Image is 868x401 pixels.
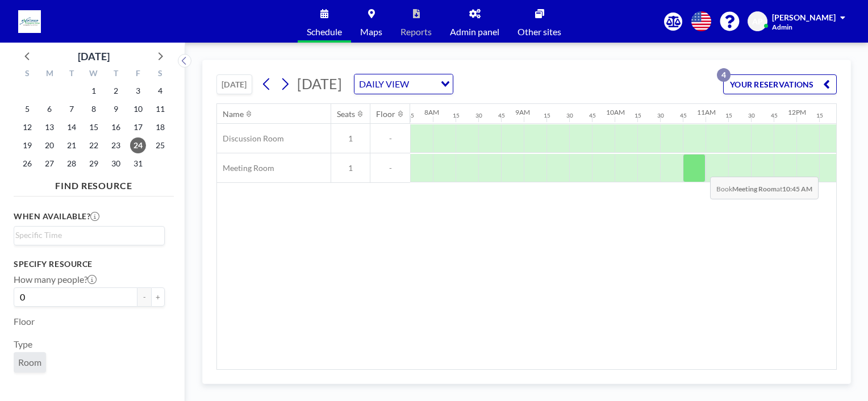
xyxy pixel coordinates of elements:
[407,112,414,119] div: 45
[152,119,168,135] span: Saturday, October 18, 2025
[337,109,355,119] div: Seats
[152,137,168,153] span: Saturday, October 25, 2025
[19,101,35,117] span: Sunday, October 5, 2025
[357,77,411,91] span: DAILY VIEW
[216,74,252,94] button: [DATE]
[130,156,146,172] span: Friday, October 31, 2025
[515,108,530,116] div: 9AM
[130,119,146,135] span: Friday, October 17, 2025
[297,75,342,92] span: [DATE]
[725,112,732,119] div: 15
[697,108,716,116] div: 11AM
[137,287,151,307] button: -
[86,156,102,172] span: Wednesday, October 29, 2025
[130,137,146,153] span: Friday, October 24, 2025
[18,10,41,33] img: organization-logo
[657,112,664,119] div: 30
[752,16,763,27] span: AP
[130,83,146,99] span: Friday, October 3, 2025
[152,83,168,99] span: Saturday, October 4, 2025
[360,27,382,36] span: Maps
[152,101,168,117] span: Saturday, October 11, 2025
[86,83,102,99] span: Wednesday, October 1, 2025
[376,109,395,119] div: Floor
[723,74,837,94] button: YOUR RESERVATIONS4
[41,156,57,172] span: Monday, October 27, 2025
[606,108,625,116] div: 10AM
[589,112,596,119] div: 45
[475,112,482,119] div: 30
[14,227,164,244] div: Search for option
[635,112,641,119] div: 15
[772,23,792,31] span: Admin
[498,112,505,119] div: 45
[412,77,434,91] input: Search for option
[19,119,35,135] span: Sunday, October 12, 2025
[61,67,83,82] div: T
[424,108,439,116] div: 8AM
[19,137,35,153] span: Sunday, October 19, 2025
[544,112,550,119] div: 15
[64,119,80,135] span: Tuesday, October 14, 2025
[18,357,41,368] span: Room
[400,27,432,36] span: Reports
[223,109,244,119] div: Name
[149,67,171,82] div: S
[331,163,370,173] span: 1
[14,259,165,269] h3: Specify resource
[83,67,105,82] div: W
[16,67,39,82] div: S
[108,137,124,153] span: Thursday, October 23, 2025
[771,112,778,119] div: 45
[64,137,80,153] span: Tuesday, October 21, 2025
[782,185,812,193] b: 10:45 AM
[41,119,57,135] span: Monday, October 13, 2025
[151,287,165,307] button: +
[105,67,127,82] div: T
[450,27,499,36] span: Admin panel
[41,137,57,153] span: Monday, October 20, 2025
[15,229,158,241] input: Search for option
[64,156,80,172] span: Tuesday, October 28, 2025
[307,27,342,36] span: Schedule
[78,48,110,64] div: [DATE]
[108,101,124,117] span: Thursday, October 9, 2025
[717,68,731,82] p: 4
[64,101,80,117] span: Tuesday, October 7, 2025
[127,67,149,82] div: F
[14,176,174,191] h4: FIND RESOURCE
[331,133,370,144] span: 1
[370,133,410,144] span: -
[86,101,102,117] span: Wednesday, October 8, 2025
[816,112,823,119] div: 15
[14,274,97,285] label: How many people?
[217,133,284,144] span: Discussion Room
[354,74,453,94] div: Search for option
[130,101,146,117] span: Friday, October 10, 2025
[788,108,806,116] div: 12PM
[108,156,124,172] span: Thursday, October 30, 2025
[19,156,35,172] span: Sunday, October 26, 2025
[14,339,32,350] label: Type
[453,112,460,119] div: 15
[680,112,687,119] div: 45
[710,177,819,199] span: Book at
[41,101,57,117] span: Monday, October 6, 2025
[86,119,102,135] span: Wednesday, October 15, 2025
[772,12,836,22] span: [PERSON_NAME]
[14,316,35,327] label: Floor
[566,112,573,119] div: 30
[39,67,61,82] div: M
[108,119,124,135] span: Thursday, October 16, 2025
[518,27,561,36] span: Other sites
[86,137,102,153] span: Wednesday, October 22, 2025
[108,83,124,99] span: Thursday, October 2, 2025
[732,185,777,193] b: Meeting Room
[217,163,274,173] span: Meeting Room
[748,112,755,119] div: 30
[370,163,410,173] span: -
